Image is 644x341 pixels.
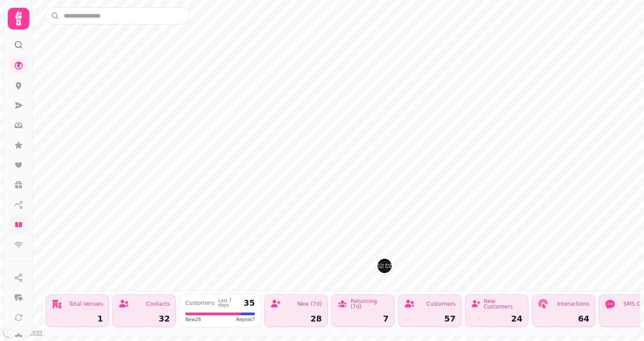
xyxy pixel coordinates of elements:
[377,259,392,276] div: Map marker
[404,315,456,323] div: 57
[471,315,522,323] div: 24
[484,298,522,309] div: New Customers
[69,301,103,307] div: Total Venues
[185,300,215,306] div: Customers
[538,315,589,323] div: 64
[337,315,389,323] div: 7
[270,315,322,323] div: 28
[236,316,255,323] span: Repeat 7
[146,301,170,307] div: Contacts
[426,301,456,307] div: Customers
[377,259,392,273] button: Santa Maria del Sur
[244,299,255,307] div: 35
[185,316,201,323] span: New 28
[218,298,240,308] div: Last 7 days
[350,298,389,309] div: Returning (7d)
[3,328,42,338] a: Mapbox logo
[297,301,322,307] div: New (7d)
[557,301,589,307] div: Interactions
[52,315,103,323] div: 1
[118,315,170,323] div: 32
